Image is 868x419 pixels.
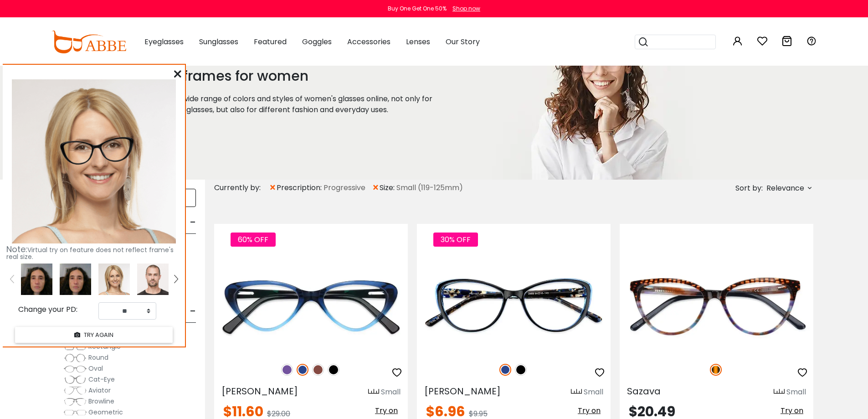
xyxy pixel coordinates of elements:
[88,386,111,395] span: Aviator
[88,364,103,373] span: Oval
[328,364,339,376] img: Black
[174,275,178,283] img: right.png
[6,245,174,261] span: Virtual try on feature does not reflect frame's real size.
[424,385,501,398] span: [PERSON_NAME]
[515,364,527,376] img: Black
[433,233,478,247] span: 30% OFF
[98,264,130,295] img: tryonModel7.png
[15,327,173,343] button: TRY AGAIN
[448,5,480,12] a: Shop now
[2,306,94,320] div: Change your PD:
[388,5,447,13] div: Buy One Get One 50%
[710,364,722,376] img: Tortoise
[774,388,785,395] img: size ruler
[254,36,287,47] span: Featured
[578,405,601,416] span: Try on
[51,31,126,53] img: abbeglasses.com
[64,353,87,362] img: Round.png
[64,375,87,384] img: Cat-Eye.png
[64,408,87,417] img: Geometric.png
[214,180,269,196] div: Currently by:
[21,264,52,295] img: 7DAaqMAAAAGSURBVAMAuv2kdgq8iPcAAAAASUVORK5CYII=
[396,182,463,193] span: Small (119-125mm)
[312,364,324,376] img: Brown
[88,375,115,384] span: Cat-Eye
[297,364,308,376] img: Blue
[199,36,238,47] span: Sunglasses
[10,275,14,283] img: left.png
[781,405,803,416] span: Try on
[281,364,293,376] img: Purple
[481,20,713,180] img: glasses frames for women
[144,36,184,47] span: Eyeglasses
[64,397,87,406] img: Browline.png
[88,408,123,417] span: Geometric
[620,257,813,354] img: Tortoise Sazava - Acetate ,Universal Bridge Fit
[735,183,763,193] span: Sort by:
[381,387,401,398] div: Small
[375,405,398,416] span: Try on
[137,264,169,295] img: tryonModel5.png
[221,385,298,398] span: [PERSON_NAME]
[127,93,459,115] p: Choose from a wide range of colors and styles of women's glasses online, not only for prescriptio...
[372,405,401,417] button: Try on
[277,182,324,193] span: prescription:
[446,36,480,47] span: Our Story
[324,182,365,193] span: Progressive
[127,68,459,84] h1: Glasses frames for women
[469,409,488,419] span: $9.95
[406,36,430,47] span: Lenses
[12,79,176,243] img: tryonModel7.png
[88,397,114,406] span: Browline
[302,36,332,47] span: Goggles
[56,127,139,173] img: original.png
[190,300,196,322] span: -
[778,405,806,417] button: Try on
[190,212,196,233] span: -
[584,387,603,398] div: Small
[575,405,603,417] button: Try on
[571,388,582,395] img: size ruler
[368,388,379,395] img: size ruler
[372,180,380,196] span: ×
[380,182,396,193] span: size:
[499,364,511,376] img: Blue
[347,36,390,47] span: Accessories
[64,386,87,395] img: Aviator.png
[766,180,804,197] span: Relevance
[269,180,277,196] span: ×
[88,353,108,362] span: Round
[452,5,480,13] div: Shop now
[60,264,91,295] img: 7DAaqMAAAAGSURBVAMAuv2kdgq8iPcAAAAASUVORK5CYII=
[786,387,806,398] div: Small
[64,364,87,373] img: Oval.png
[214,257,408,354] img: Blue Hannah - Acetate ,Universal Bridge Fit
[267,409,290,419] span: $29.00
[231,233,276,247] span: 60% OFF
[6,243,27,255] span: Note:
[417,257,611,354] img: Blue Olga - Plastic Eyeglasses
[627,385,661,398] span: Sazava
